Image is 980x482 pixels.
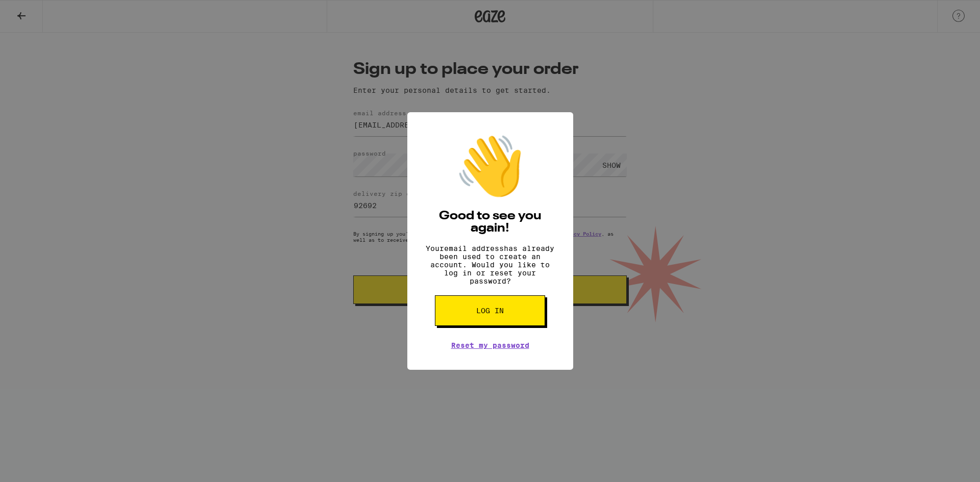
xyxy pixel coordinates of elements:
[6,7,73,15] span: Hi. Need any help?
[423,244,558,285] p: Your email address has already been used to create an account. Would you like to log in or reset ...
[451,341,529,349] a: Reset my password
[423,210,558,235] h2: Good to see you again!
[476,307,504,314] span: Log in
[435,295,545,326] button: Log in
[454,133,526,200] div: 👋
